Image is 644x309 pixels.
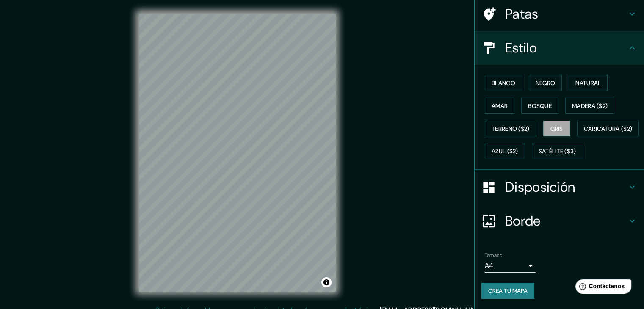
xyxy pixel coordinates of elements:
[528,102,552,110] font: Bosque
[488,287,528,295] font: Crea tu mapa
[584,125,633,132] font: Caricatura ($2)
[485,98,514,114] button: Amar
[569,75,608,91] button: Natural
[505,39,537,57] font: Estilo
[485,75,522,91] button: Blanco
[485,252,502,259] font: Tamaño
[529,75,562,91] button: Negro
[321,277,332,287] button: Activar o desactivar atribución
[492,148,518,155] font: Azul ($2)
[532,143,583,159] button: Satélite ($3)
[536,79,556,87] font: Negro
[505,212,541,230] font: Borde
[543,121,570,137] button: Gris
[577,121,639,137] button: Caricatura ($2)
[492,125,530,132] font: Terreno ($2)
[475,31,644,65] div: Estilo
[139,14,336,292] canvas: Mapa
[485,143,525,159] button: Azul ($2)
[572,102,608,110] font: Madera ($2)
[492,102,508,110] font: Amar
[485,261,493,270] font: A4
[550,125,563,132] font: Gris
[481,283,534,299] button: Crea tu mapa
[485,259,536,273] div: A4
[475,170,644,204] div: Disposición
[539,148,576,155] font: Satélite ($3)
[492,79,515,87] font: Blanco
[521,98,558,114] button: Bosque
[569,276,635,300] iframe: Lanzador de widgets de ayuda
[505,178,575,196] font: Disposición
[575,79,601,87] font: Natural
[505,5,539,23] font: Patas
[475,204,644,238] div: Borde
[485,121,536,137] button: Terreno ($2)
[565,98,614,114] button: Madera ($2)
